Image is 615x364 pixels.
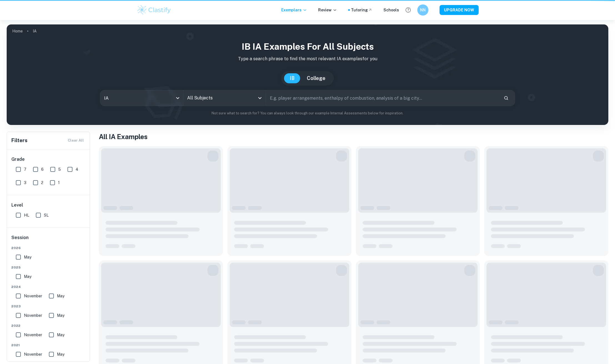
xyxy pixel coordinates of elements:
[11,40,604,53] h1: IB IA examples for all subjects
[281,7,307,13] p: Exemplars
[11,304,86,309] span: 2023
[417,4,428,16] button: NN
[58,180,60,186] span: 1
[351,7,372,13] a: Tutoring
[11,245,86,250] span: 2026
[57,351,64,357] span: May
[318,7,337,13] p: Review
[137,4,172,16] img: Clastify logo
[7,24,608,125] img: profile cover
[11,111,604,116] p: Not sure what to search for? You can always look through our example Internal Assessments below f...
[383,7,399,13] a: Schools
[24,254,31,260] span: May
[44,212,49,218] span: SL
[33,28,37,34] p: IA
[99,132,608,142] h1: All IA Examples
[11,202,86,209] h6: Level
[24,166,26,172] span: 7
[11,56,604,62] p: Type a search phrase to find the most relevant IA examples for you
[76,166,78,172] span: 4
[501,93,511,103] button: Search
[11,323,86,328] span: 2022
[57,332,64,338] span: May
[440,5,479,15] button: UPGRADE NOW
[11,234,86,245] h6: Session
[24,293,42,299] span: November
[24,273,31,280] span: May
[24,312,42,318] span: November
[11,343,86,348] span: 2021
[24,332,42,338] span: November
[266,90,499,106] input: E.g. player arrangements, enthalpy of combustion, analysis of a big city...
[41,166,44,172] span: 6
[11,137,27,144] h6: Filters
[284,73,300,83] button: IB
[11,156,86,163] h6: Grade
[420,7,426,13] h6: NN
[403,5,413,15] button: Help and Feedback
[11,284,86,289] span: 2024
[11,265,86,270] span: 2025
[301,73,331,83] button: College
[256,94,264,102] button: Open
[57,293,64,299] span: May
[24,212,29,218] span: HL
[12,27,23,35] a: Home
[57,312,64,318] span: May
[58,166,61,172] span: 5
[24,180,26,186] span: 3
[100,90,183,106] div: IA
[41,180,43,186] span: 2
[24,351,42,357] span: November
